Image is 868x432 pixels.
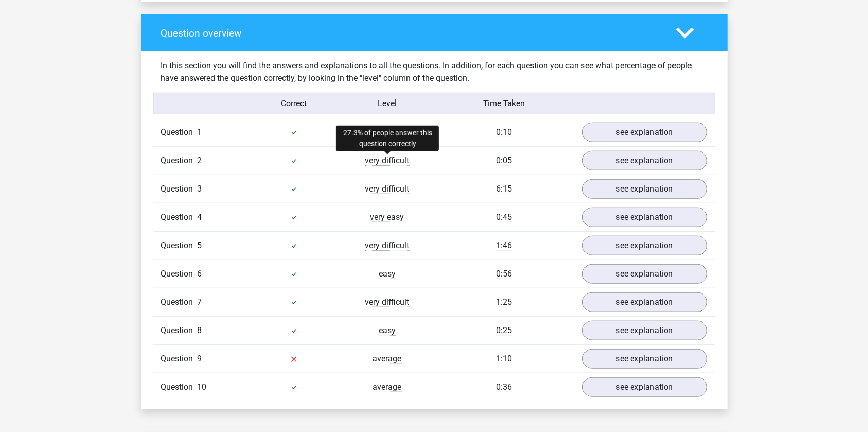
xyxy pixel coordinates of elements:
span: 6:15 [497,184,512,194]
span: 1:46 [497,240,512,251]
span: 4 [198,212,202,222]
span: 8 [198,325,202,335]
a: see explanation [582,321,707,340]
span: Question [161,324,198,337]
span: 5 [198,240,202,250]
span: 1 [198,127,202,137]
span: 0:25 [497,325,512,336]
span: 6 [198,269,202,279]
span: 0:36 [497,382,512,392]
span: Question [161,239,198,252]
div: In this section you will find the answers and explanations to all the questions. In addition, for... [153,60,715,84]
span: very difficult [365,155,410,166]
span: 7 [198,297,202,307]
span: easy [379,269,396,279]
div: Level [341,97,434,110]
span: Question [161,183,198,195]
a: see explanation [582,123,707,142]
span: 10 [198,382,207,392]
a: see explanation [582,349,707,369]
div: Correct [247,97,341,110]
span: Question [161,211,198,223]
a: see explanation [582,292,707,312]
a: see explanation [582,179,707,199]
div: Time Taken [434,97,574,110]
span: very difficult [365,297,410,307]
span: 0:10 [497,127,512,137]
span: Question [161,154,198,167]
h4: Question overview [161,27,661,39]
span: average [373,354,402,364]
span: 1:10 [497,354,512,364]
div: 27.3% of people answer this question correctly [336,126,439,151]
a: see explanation [582,151,707,170]
span: 9 [198,354,202,364]
a: see explanation [582,208,707,227]
span: very difficult [365,240,410,251]
a: see explanation [582,377,707,397]
span: 1:25 [497,297,512,307]
span: 3 [198,184,202,194]
span: Question [161,296,198,308]
span: very easy [370,212,404,222]
span: 0:56 [497,269,512,279]
span: 0:05 [497,155,512,166]
a: see explanation [582,236,707,255]
span: Question [161,381,198,393]
span: Question [161,268,198,280]
span: easy [379,325,396,336]
a: see explanation [582,264,707,284]
span: average [373,382,402,392]
span: Question [161,353,198,365]
span: very difficult [365,184,410,194]
span: Question [161,126,198,139]
span: 0:45 [497,212,512,222]
span: 2 [198,155,202,165]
